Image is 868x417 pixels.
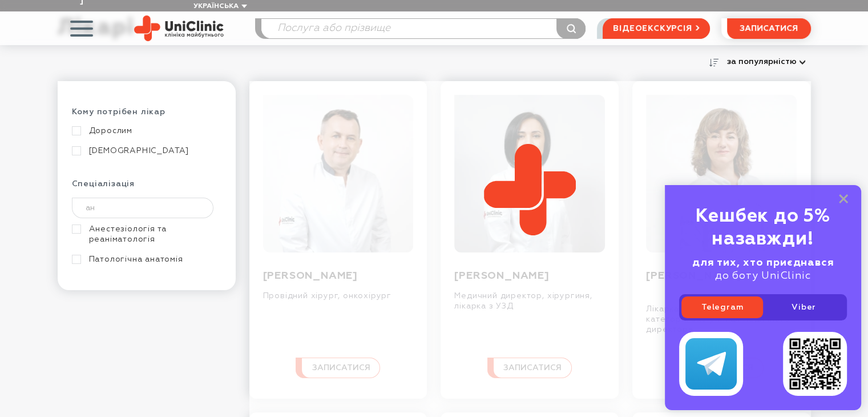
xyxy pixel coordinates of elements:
[72,254,219,264] a: Патологічна анатомія
[692,258,834,268] b: для тих, хто приєднався
[72,198,214,218] input: Шукати
[193,3,239,10] span: Українська
[72,146,219,156] a: [DEMOGRAPHIC_DATA]
[72,126,219,136] a: Дорослим
[613,19,692,38] span: відеоекскурсія
[681,296,763,318] a: Telegram
[72,107,221,126] div: Кому потрібен лікар
[134,15,224,41] img: Uniclinic
[72,179,221,198] div: Спеціалізація
[191,2,247,11] button: Українська
[740,25,798,33] span: записатися
[722,54,811,70] button: за популярністю
[727,18,811,39] button: записатися
[72,224,219,244] a: Анестезіологія та реаніматологія
[763,296,845,318] a: Viber
[603,18,709,39] a: відеоекскурсія
[261,19,586,38] input: Послуга або прізвище
[679,256,847,283] div: до боту UniClinic
[679,205,847,251] div: Кешбек до 5% назавжди!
